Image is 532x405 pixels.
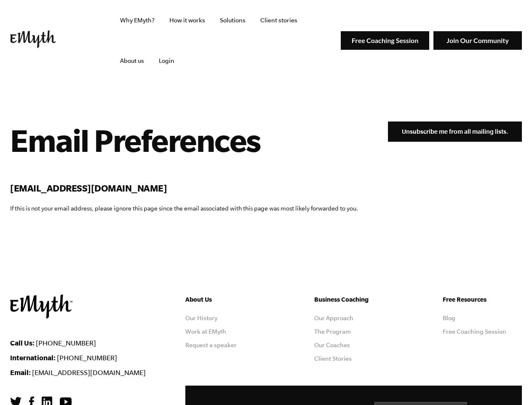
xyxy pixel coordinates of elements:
a: Our History [185,315,217,321]
h5: Free Resources [443,294,522,305]
a: [PHONE_NUMBER] [57,354,117,362]
a: Free Coaching Session [443,328,506,335]
h5: About Us [185,294,265,305]
img: Join Our Community [433,31,522,50]
img: EMyth [10,294,72,319]
a: Request a speaker [185,342,237,348]
a: Client Stories [314,355,352,362]
h2: [EMAIL_ADDRESS][DOMAIN_NAME] [10,181,358,195]
a: About us [113,40,151,81]
input: Unsubscribe me from all mailing lists. [388,121,522,142]
p: If this is not your email address, please ignore this page since the email associated with this p... [10,203,358,213]
a: Login [152,40,181,81]
h1: Email Preferences [10,121,358,159]
strong: Email: [10,368,31,376]
img: EMyth [10,30,56,48]
h5: Business Coaching [314,294,393,305]
a: [PHONE_NUMBER] [36,339,96,347]
a: [EMAIL_ADDRESS][DOMAIN_NAME] [32,369,146,376]
a: Work at EMyth [185,328,226,335]
img: Free Coaching Session [341,31,429,50]
a: Our Coaches [314,342,350,348]
a: Our Approach [314,315,353,321]
strong: Call Us: [10,339,35,347]
a: The Program [314,328,351,335]
strong: International: [10,354,56,362]
a: Blog [443,315,455,321]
